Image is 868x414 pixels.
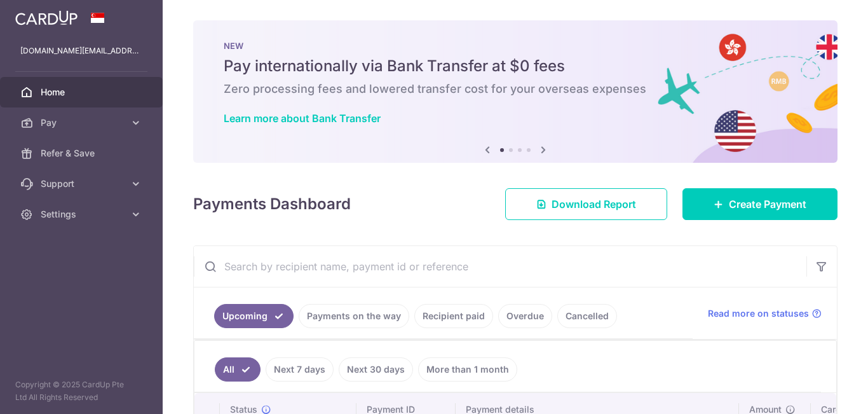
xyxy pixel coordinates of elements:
[266,357,334,382] a: Next 7 days
[194,246,806,287] input: Search by recipient name, payment id or reference
[557,304,617,328] a: Cancelled
[708,307,822,320] a: Read more on statuses
[224,56,807,76] h5: Pay internationally via Bank Transfer at $0 fees
[708,307,809,320] span: Read more on statuses
[414,304,493,328] a: Recipient paid
[299,304,409,328] a: Payments on the way
[41,116,125,129] span: Pay
[193,20,837,163] img: Bank transfer banner
[552,197,636,212] span: Download Report
[214,304,294,328] a: Upcoming
[20,45,142,57] p: [DOMAIN_NAME][EMAIL_ADDRESS][DOMAIN_NAME]
[15,10,78,25] img: CardUp
[682,188,837,220] a: Create Payment
[498,304,552,328] a: Overdue
[41,147,125,160] span: Refer & Save
[787,376,855,408] iframe: Opens a widget where you can find more information
[224,81,807,97] h6: Zero processing fees and lowered transfer cost for your overseas expenses
[41,177,125,190] span: Support
[224,41,807,51] p: NEW
[193,193,351,216] h4: Payments Dashboard
[339,357,413,382] a: Next 30 days
[41,86,125,99] span: Home
[729,197,806,212] span: Create Payment
[505,188,667,220] a: Download Report
[418,357,517,382] a: More than 1 month
[224,112,381,125] a: Learn more about Bank Transfer
[41,208,125,221] span: Settings
[215,357,261,382] a: All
